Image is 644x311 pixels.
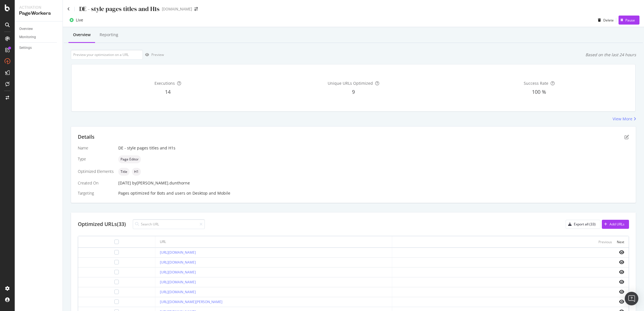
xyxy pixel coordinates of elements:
i: eye [619,290,624,294]
i: eye [619,260,624,264]
span: 14 [165,88,171,95]
a: [URL][DOMAIN_NAME] [160,260,196,265]
button: Delete [596,16,614,25]
a: [URL][DOMAIN_NAME] [160,270,196,275]
div: Open Intercom Messenger [625,292,638,305]
button: Pause [619,16,639,25]
div: Pause [625,18,635,23]
a: [URL][DOMAIN_NAME] [160,280,196,284]
i: eye [619,299,624,304]
a: Settings [19,45,59,51]
span: Page Editor [121,158,139,161]
div: Next [617,240,624,244]
div: Monitoring [19,34,36,40]
div: Based on the last 24 hours [585,52,636,58]
i: eye [619,270,624,274]
span: Executions [154,81,175,86]
div: neutral label [118,168,130,176]
button: Add URLs [602,220,629,229]
span: Success Rate [524,81,548,86]
div: PageWorkers [19,10,58,17]
div: by [PERSON_NAME].dunthorne [132,180,190,186]
span: Title [121,170,127,173]
a: [URL][DOMAIN_NAME][PERSON_NAME] [160,299,222,304]
button: Next [617,238,624,245]
div: Bots and users [157,190,185,196]
span: Unique URLs Optimized [328,81,373,86]
a: Overview [19,26,59,32]
a: Click to go back [67,7,70,11]
div: DE - style pages titles and H1s [118,145,629,151]
span: H1 [134,170,139,173]
div: Pages optimized for on [118,190,629,196]
div: DE - style pages titles and H1s [79,5,160,13]
div: [DOMAIN_NAME] [162,6,192,12]
span: 9 [352,88,355,95]
div: Targeting [78,190,114,196]
div: Type [78,156,114,162]
a: Monitoring [19,34,59,40]
span: 100 % [532,88,546,95]
div: Activation [19,5,58,10]
div: Previous [598,240,612,244]
input: Search URL [133,219,205,229]
div: neutral label [118,155,141,163]
a: [URL][DOMAIN_NAME] [160,290,196,294]
a: [URL][DOMAIN_NAME] [160,250,196,255]
div: Optimized URLs (33) [78,221,126,228]
div: URL [160,239,166,244]
div: [DATE] [118,180,629,186]
div: neutral label [132,168,141,176]
button: Export all (33) [566,220,600,229]
div: Created On [78,180,114,186]
div: View More [613,116,632,122]
div: Delete [603,18,614,23]
i: eye [619,250,624,255]
div: Name [78,145,114,151]
div: Settings [19,45,32,51]
div: Add URLs [609,222,624,227]
div: Details [78,133,95,141]
a: View More [613,116,636,122]
div: pen-to-square [624,135,629,139]
input: Preview your optimization on a URL [71,50,143,60]
div: Overview [19,26,33,32]
div: Live [76,17,83,23]
div: Optimized Elements [78,169,114,174]
button: Previous [598,238,612,245]
div: Preview [151,52,164,57]
i: eye [619,280,624,284]
div: Overview [73,32,91,38]
div: Reporting [100,32,118,38]
div: Desktop and Mobile [192,190,230,196]
div: arrow-right-arrow-left [194,7,198,11]
button: Preview [143,50,164,59]
div: Export all (33) [574,222,596,227]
